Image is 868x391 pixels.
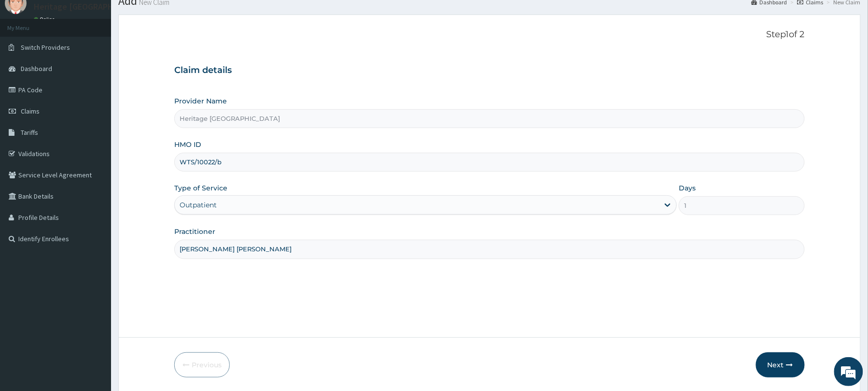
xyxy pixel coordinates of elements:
p: Heritage [GEOGRAPHIC_DATA] [34,2,149,11]
label: Days [679,183,696,193]
span: Dashboard [21,64,52,73]
span: We're online! [56,122,133,219]
span: Claims [21,107,40,116]
span: Switch Providers [21,43,70,52]
span: Tariffs [21,128,38,137]
div: Chat with us now [50,54,162,67]
h3: Claim details [174,65,805,76]
label: Provider Name [174,96,227,106]
input: Enter Name [174,240,805,259]
div: Outpatient [180,200,217,210]
input: Enter HMO ID [174,153,805,172]
button: Previous [174,352,230,377]
img: d_794563401_company_1708531726252_794563401 [18,48,39,72]
label: Practitioner [174,227,215,236]
label: HMO ID [174,140,201,149]
p: Step 1 of 2 [174,29,805,40]
button: Next [756,352,805,377]
a: Online [34,16,57,23]
textarea: Type your message and hit 'Enter' [5,264,184,298]
label: Type of Service [174,183,227,193]
div: Minimize live chat window [158,5,182,28]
